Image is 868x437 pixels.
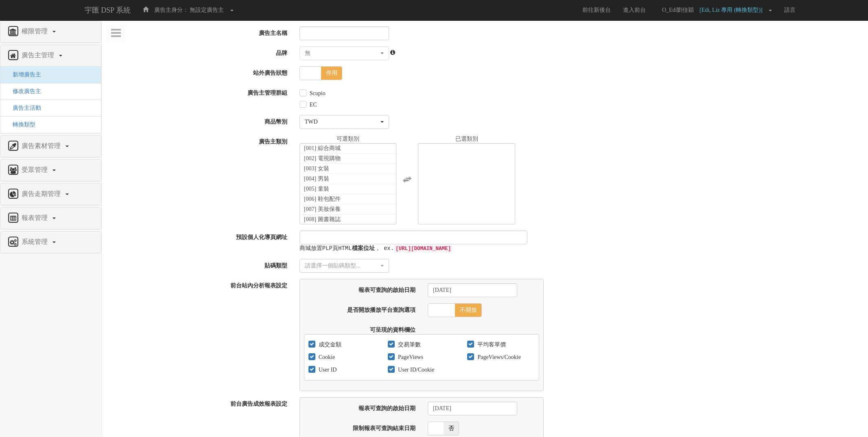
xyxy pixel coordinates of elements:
a: 廣告走期管理 [7,188,95,201]
span: 停用 [321,67,342,80]
a: 報表管理 [7,212,95,225]
label: 商品幣別 [102,115,293,126]
button: 無 [300,46,389,60]
span: [005] 童裝 [304,186,329,192]
a: 廣告主管理 [7,49,95,62]
label: 報表可查詢的啟始日期 [298,402,422,413]
label: 前台廣告成效報表設定 [102,397,293,408]
div: 無 [305,49,379,57]
label: 可呈現的資料欄位 [298,323,422,334]
label: PageViews [396,353,423,361]
label: Cookie [317,353,335,361]
a: 廣告素材管理 [7,140,95,153]
span: 報表管理 [20,214,52,221]
span: [007] 美妝保養 [304,206,341,212]
div: 請選擇一個貼碼類型... [305,262,379,270]
span: 否 [444,422,459,435]
a: 修改廣告主 [7,88,41,94]
span: [004] 男裝 [304,176,329,182]
label: 廣告主類別 [102,135,293,146]
span: 受眾管理 [20,166,52,173]
a: 廣告主活動 [7,105,41,111]
label: User ID [317,366,337,374]
label: 報表可查詢的啟始日期 [298,283,422,294]
a: 系統管理 [7,236,95,249]
span: [001] 綜合商城 [304,145,341,151]
samp: 商城放置PLP頁HTML ， ex. [300,245,453,252]
span: O_Edi劉佳穎 [658,7,698,13]
div: 可選類別 [300,135,397,143]
label: 是否開放播放平台查詢選項 [298,303,422,314]
label: 廣告主名稱 [102,26,293,37]
span: 廣告走期管理 [20,190,65,197]
label: 交易筆數 [396,341,421,349]
span: [008] 圖書雜誌 [304,216,341,222]
label: 廣告主管理群組 [102,86,293,97]
label: 站外廣告狀態 [102,66,293,77]
label: PageViews/Cookie [475,353,520,361]
a: 轉換類型 [7,122,35,128]
div: TWD [305,118,379,126]
span: 廣告主管理 [20,52,58,59]
code: [URL][DOMAIN_NAME] [394,245,453,252]
strong: 檔案位址 [352,245,375,252]
a: 新增廣告主 [7,72,41,78]
label: EC [308,101,317,109]
a: 受眾管理 [7,164,95,177]
span: [006] 鞋包配件 [304,196,341,202]
span: 無設定廣告主 [190,7,224,13]
label: 預設個人化導頁網址 [102,230,293,241]
span: 廣告素材管理 [20,142,65,149]
span: [Edi, Liz 專用 (轉換類型)] [700,7,767,13]
label: 成交金額 [317,341,341,349]
label: 貼碼類型 [102,259,293,270]
button: 請選擇一個貼碼類型... [300,259,389,273]
span: [003] 女裝 [304,165,329,172]
label: 限制報表可查詢結束日期 [298,422,422,433]
span: 不開放 [455,304,482,317]
label: User ID/Cookie [396,366,434,374]
span: 廣告主身分： [154,7,188,13]
label: 前台站內分析報表設定 [102,279,293,290]
span: 系統管理 [20,238,52,245]
label: 品牌 [102,46,293,57]
label: Scupio [308,89,326,98]
a: 權限管理 [7,25,95,38]
button: TWD [300,115,389,129]
span: [002] 電視購物 [304,155,341,161]
div: 已選類別 [418,135,515,143]
span: 權限管理 [20,28,52,35]
label: 平均客單價 [475,341,506,349]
